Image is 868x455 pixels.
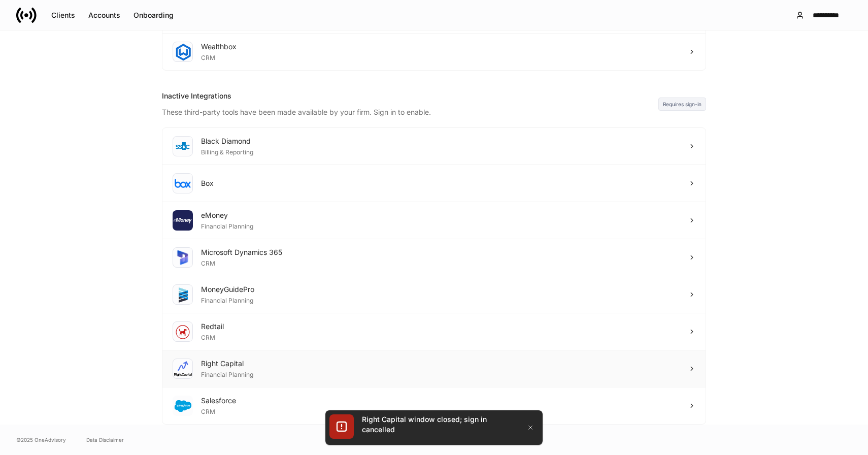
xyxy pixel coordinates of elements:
[201,210,253,220] div: eMoney
[201,178,214,188] div: Box
[201,136,253,146] div: Black Diamond
[82,7,127,23] button: Accounts
[45,7,82,23] button: Clients
[201,247,282,257] div: Microsoft Dynamics 365
[51,10,75,20] div: Clients
[201,284,254,295] div: MoneyGuidePro
[201,369,253,379] div: Financial Planning
[201,52,237,62] div: CRM
[201,257,282,268] div: CRM
[658,97,706,111] div: Requires sign-in
[162,101,658,117] div: These third-party tools have been made available by your firm. Sign in to enable.
[16,436,66,444] span: © 2025 OneAdvisory
[201,321,224,332] div: Redtail
[201,332,224,342] div: CRM
[175,249,191,266] img: sIOyOZvWb5kUEAwh5D03bPzsWHrUXBSdsWHDhg8Ma8+nBQBvlija69eFAv+snJUCyn8AqO+ElBnIpgMAAAAASUVORK5CYII=
[175,179,191,188] img: oYqM9ojoZLfzCHUefNbBcWHcyDPbQKagtYciMC8pFl3iZXy3dU33Uwy+706y+0q2uJ1ghNQf2OIHrSh50tUd9HaB5oMc62p0G...
[201,406,236,416] div: CRM
[362,414,514,435] div: Right Capital window closed; sign in cancelled
[201,396,236,406] div: Salesforce
[201,146,253,156] div: Billing & Reporting
[86,436,124,444] a: Data Disclaimer
[201,42,237,52] div: Wealthbox
[201,220,253,231] div: Financial Planning
[201,359,253,369] div: Right Capital
[201,295,254,305] div: Financial Planning
[88,10,120,20] div: Accounts
[133,10,174,20] div: Onboarding
[162,91,658,101] div: Inactive Integrations
[127,7,180,23] button: Onboarding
